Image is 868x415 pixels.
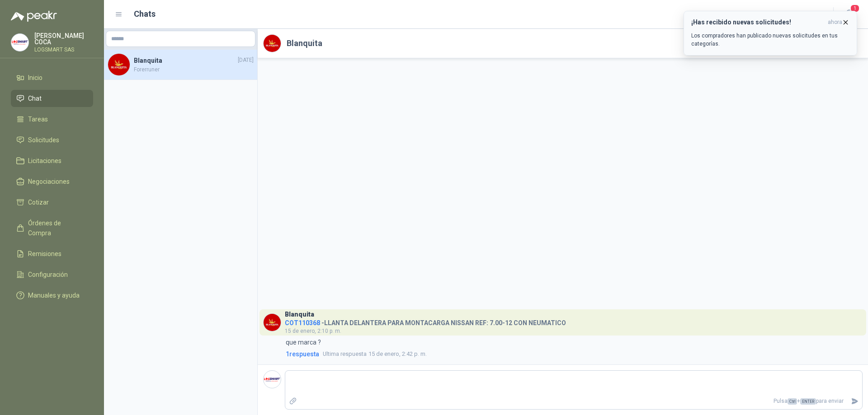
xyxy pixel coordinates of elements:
[28,270,68,280] span: Configuración
[11,266,93,283] a: Configuración
[264,35,281,52] img: Company Logo
[286,337,321,347] p: que marca ?
[28,156,61,166] span: Licitaciones
[284,349,863,359] a: 1respuestaUltima respuesta15 de enero, 2:42 p. m.
[301,393,848,409] p: Pulsa + para enviar
[238,56,254,65] span: [DATE]
[11,11,57,22] img: Logo peakr
[323,350,427,359] span: 15 de enero, 2:42 p. m.
[28,249,61,259] span: Remisiones
[11,214,93,242] a: Órdenes de Compra
[134,65,254,74] span: Forerruner
[11,69,93,86] a: Inicio
[800,398,816,405] span: ENTER
[28,135,59,145] span: Solicitudes
[28,218,85,238] span: Órdenes de Compra
[108,54,130,75] img: Company Logo
[11,90,93,107] a: Chat
[11,152,93,169] a: Licitaciones
[285,312,314,317] h3: Blanquita
[285,317,566,326] h4: - LLANTA DELANTERA PARA MONTACARGA NISSAN REF: 7.00-12 CON NEUMATICO
[285,328,341,334] span: 15 de enero, 2:10 p. m.
[847,393,862,409] button: Enviar
[11,131,93,149] a: Solicitudes
[134,8,156,20] h1: Chats
[28,93,42,103] span: Chat
[691,19,824,26] h3: ¡Has recibido nuevas solicitudes!
[34,33,93,45] p: [PERSON_NAME] COCA
[28,197,49,207] span: Cotizar
[850,4,860,13] span: 1
[28,177,70,187] span: Negociaciones
[841,6,857,23] button: 1
[264,314,281,331] img: Company Logo
[828,19,842,26] span: ahora
[28,73,42,83] span: Inicio
[691,32,849,48] p: Los compradores han publicado nuevas solicitudes en tus categorías.
[285,393,301,409] label: Adjuntar archivos
[28,290,80,300] span: Manuales y ayuda
[34,47,93,52] p: LOGSMART SAS
[11,287,93,304] a: Manuales y ayuda
[11,34,28,51] img: Company Logo
[285,319,320,326] span: COT110368
[788,398,797,405] span: Ctrl
[104,50,257,80] a: Company LogoBlanquita[DATE]Forerruner
[11,111,93,128] a: Tareas
[11,245,93,262] a: Remisiones
[264,371,281,388] img: Company Logo
[134,56,236,65] h4: Blanquita
[286,349,319,359] span: 1 respuesta
[684,11,857,56] button: ¡Has recibido nuevas solicitudes!ahora Los compradores han publicado nuevas solicitudes en tus ca...
[287,37,322,50] h2: Blanquita
[11,173,93,190] a: Negociaciones
[323,350,367,359] span: Ultima respuesta
[28,114,48,124] span: Tareas
[11,194,93,211] a: Cotizar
